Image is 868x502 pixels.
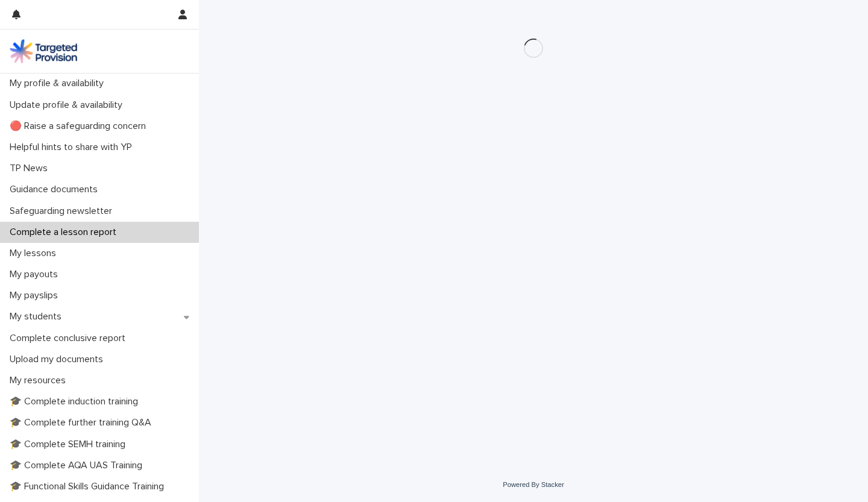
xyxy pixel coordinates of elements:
img: M5nRWzHhSzIhMunXDL62 [10,39,77,63]
p: 🔴 Raise a safeguarding concern [5,121,156,132]
p: My profile & availability [5,78,113,89]
p: Helpful hints to share with YP [5,142,142,153]
p: Upload my documents [5,354,113,365]
p: 🎓 Complete induction training [5,396,148,407]
a: Powered By Stacker [503,481,564,488]
p: 🎓 Complete further training Q&A [5,417,161,428]
p: TP News [5,163,57,174]
p: Complete conclusive report [5,333,135,344]
p: Update profile & availability [5,99,132,111]
p: Complete a lesson report [5,227,126,238]
p: My payouts [5,269,68,280]
p: 🎓 Complete SEMH training [5,439,135,450]
p: My students [5,311,71,322]
p: My resources [5,375,75,386]
p: My lessons [5,248,66,259]
p: 🎓 Functional Skills Guidance Training [5,481,174,492]
p: 🎓 Complete AQA UAS Training [5,460,152,471]
p: Safeguarding newsletter [5,206,122,217]
p: Guidance documents [5,184,107,195]
p: My payslips [5,290,68,301]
